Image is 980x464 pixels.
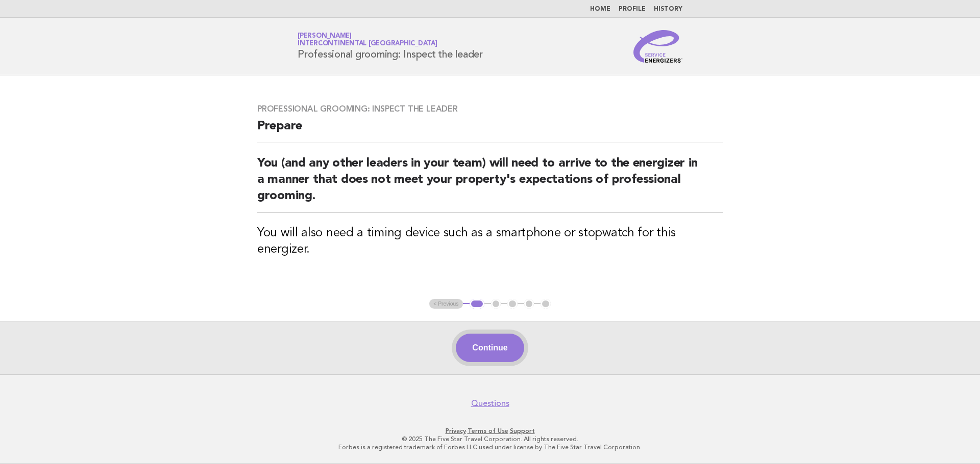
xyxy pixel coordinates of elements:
a: Privacy [446,427,466,434]
a: Support [510,427,535,434]
p: © 2025 The Five Star Travel Corporation. All rights reserved. [178,435,802,443]
a: History [654,6,682,12]
p: · · [178,427,802,435]
a: Home [590,6,610,12]
button: 1 [470,299,484,309]
h1: Professional grooming: Inspect the leader [298,33,483,60]
h2: You (and any other leaders in your team) will need to arrive to the energizer in a manner that do... [257,155,723,213]
img: Service Energizers [633,30,682,63]
span: InterContinental [GEOGRAPHIC_DATA] [298,41,437,47]
h3: You will also need a timing device such as a smartphone or stopwatch for this energizer. [257,225,723,258]
a: [PERSON_NAME]InterContinental [GEOGRAPHIC_DATA] [298,33,437,47]
a: Questions [471,398,509,408]
button: Continue [456,334,524,362]
a: Terms of Use [468,427,508,434]
a: Profile [619,6,646,12]
p: Forbes is a registered trademark of Forbes LLC used under license by The Five Star Travel Corpora... [178,443,802,451]
h3: Professional grooming: Inspect the leader [257,104,723,114]
h2: Prepare [257,118,723,143]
